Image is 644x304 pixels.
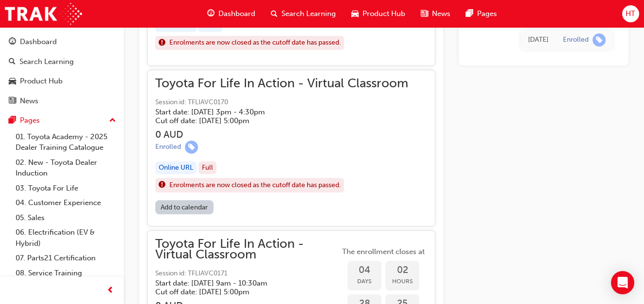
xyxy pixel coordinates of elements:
[169,180,341,191] span: Enrolments are now closed as the cutoff date has passed.
[626,8,635,19] span: HT
[622,5,639,22] button: HT
[4,92,120,110] a: News
[458,4,505,24] a: pages-iconPages
[12,195,120,210] a: 04. Customer Experience
[263,4,344,24] a: search-iconSearch Learning
[19,56,74,67] div: Search Learning
[199,4,263,24] a: guage-iconDashboard
[593,33,606,47] span: learningRecordVerb_ENROLL-icon
[155,129,408,140] h3: 0 AUD
[4,53,120,71] a: Search Learning
[611,271,634,294] div: Open Intercom Messenger
[20,115,40,126] div: Pages
[185,141,198,154] span: learningRecordVerb_ENROLL-icon
[563,35,589,45] div: Enrolled
[347,265,381,276] span: 04
[9,38,16,47] span: guage-icon
[155,288,324,296] h5: Cut off date: [DATE] 5:00pm
[155,78,427,218] button: Toyota For Life In Action - Virtual ClassroomSession id: TFLIAVC0170Start date: [DATE] 3pm - 4:30...
[363,8,405,19] span: Product Hub
[9,97,16,106] span: news-icon
[9,58,16,66] span: search-icon
[159,179,165,192] span: exclaim-icon
[155,200,214,214] a: Add to calendar
[198,161,216,175] div: Full
[4,33,120,51] a: Dashboard
[466,8,473,20] span: pages-icon
[155,116,393,125] h5: Cut off date: [DATE] 5:00pm
[109,114,116,127] span: up-icon
[4,112,120,129] button: Pages
[281,8,336,19] span: Search Learning
[155,143,181,152] div: Enrolled
[218,8,255,19] span: Dashboard
[20,36,57,48] div: Dashboard
[351,8,359,20] span: car-icon
[155,97,408,108] span: Session id: TFLIAVC0170
[344,4,413,24] a: car-iconProduct Hub
[477,8,497,19] span: Pages
[9,77,16,86] span: car-icon
[12,225,120,251] a: 06. Electrification (EV & Hybrid)
[432,8,450,19] span: News
[4,31,120,112] button: DashboardSearch LearningProduct HubNews
[385,276,419,287] span: Hours
[207,8,215,20] span: guage-icon
[159,37,165,49] span: exclaim-icon
[107,285,114,297] span: prev-icon
[4,72,120,90] a: Product Hub
[12,266,120,281] a: 08. Service Training
[421,8,428,20] span: news-icon
[347,276,381,287] span: Days
[340,246,427,257] span: The enrollment closes at
[155,78,408,89] span: Toyota For Life In Action - Virtual Classroom
[9,116,16,125] span: pages-icon
[385,265,419,276] span: 02
[271,8,278,20] span: search-icon
[12,181,120,196] a: 03. Toyota For Life
[169,37,341,48] span: Enrolments are now closed as the cutoff date has passed.
[20,76,63,87] div: Product Hub
[413,4,458,24] a: news-iconNews
[5,3,82,25] img: Trak
[155,268,340,279] span: Session id: TFLIAVC0171
[155,161,197,175] div: Online URL
[155,279,324,288] h5: Start date: [DATE] 9am - 10:30am
[528,34,548,46] div: Tue May 20 2025 16:04:46 GMT+1000 (Australian Eastern Standard Time)
[12,129,120,155] a: 01. Toyota Academy - 2025 Dealer Training Catalogue
[12,251,120,266] a: 07. Parts21 Certification
[12,210,120,225] a: 05. Sales
[20,96,38,107] div: News
[155,239,340,260] span: Toyota For Life In Action - Virtual Classroom
[155,108,393,116] h5: Start date: [DATE] 3pm - 4:30pm
[12,155,120,181] a: 02. New - Toyota Dealer Induction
